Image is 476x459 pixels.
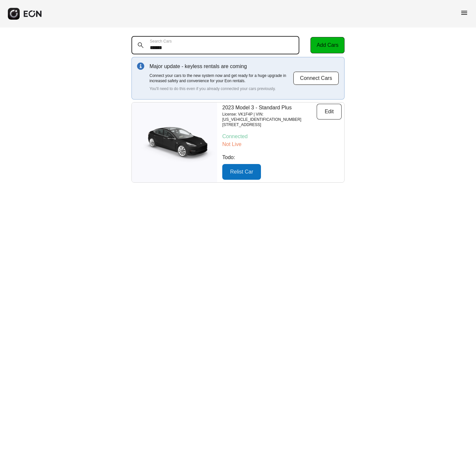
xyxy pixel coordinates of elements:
[222,122,317,127] p: [STREET_ADDRESS]
[222,104,317,112] p: 2023 Model 3 - Standard Plus
[149,86,293,91] p: You'll need to do this even if you already connected your cars previously.
[222,112,317,122] p: License: VK1F4P | VIN: [US_VEHICLE_IDENTIFICATION_NUMBER]
[460,9,468,17] span: menu
[149,63,293,70] p: Major update - keyless rentals are coming
[149,73,293,83] p: Connect your cars to the new system now and get ready for a huge upgrade in increased safety and ...
[222,133,342,140] p: Connected
[222,140,342,148] p: Not Live
[293,71,339,85] button: Connect Cars
[137,63,144,70] img: info
[310,37,345,53] button: Add Cars
[317,104,342,119] button: Edit
[150,39,172,44] label: Search Cars
[222,154,342,161] p: Todo:
[222,164,261,180] button: Relist Car
[132,121,217,164] img: car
